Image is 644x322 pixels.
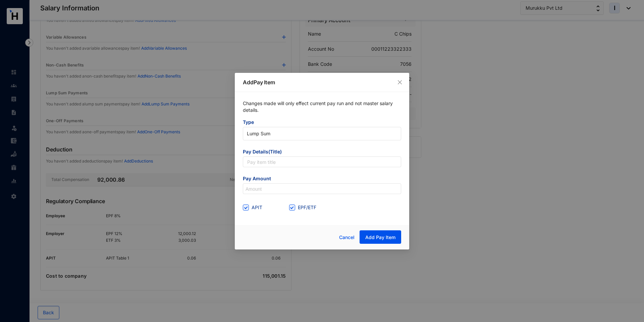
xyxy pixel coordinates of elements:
[243,119,401,127] span: Type
[243,100,401,119] p: Changes made will only effect current pay run and not master salary details.
[295,204,319,211] span: EPF/ETF
[365,234,395,241] span: Add Pay Item
[360,230,401,244] button: Add Pay Item
[339,234,355,241] span: Cancel
[243,148,401,156] span: Pay Details(Title)
[247,129,397,139] span: Lump Sum
[397,80,402,85] span: close
[249,204,265,211] span: APIT
[243,184,401,194] input: Amount
[243,78,401,86] p: Add Pay Item
[396,79,404,86] button: Close
[243,156,401,167] input: Pay item title
[334,231,360,244] button: Cancel
[243,175,401,183] span: Pay Amount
